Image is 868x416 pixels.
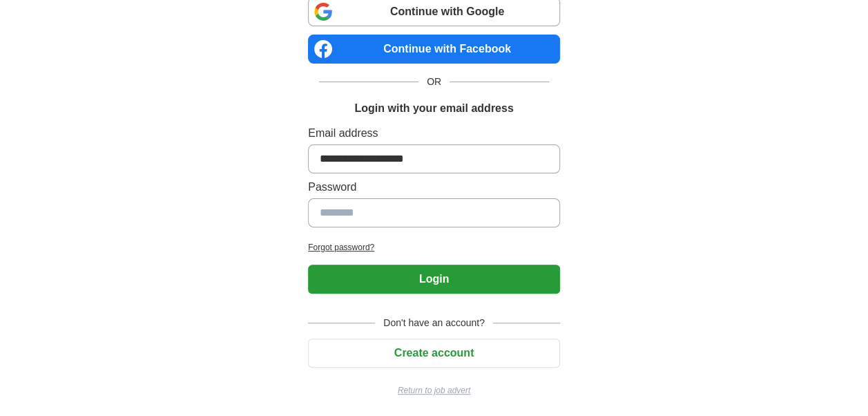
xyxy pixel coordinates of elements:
[308,265,560,294] button: Login
[308,384,560,397] a: Return to job advert
[308,241,560,254] a: Forgot password?
[375,316,493,330] span: Don't have an account?
[354,100,513,117] h1: Login with your email address
[418,75,450,89] span: OR
[308,35,560,64] a: Continue with Facebook
[308,347,560,359] a: Create account
[308,179,560,196] label: Password
[308,125,560,142] label: Email address
[308,339,560,368] button: Create account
